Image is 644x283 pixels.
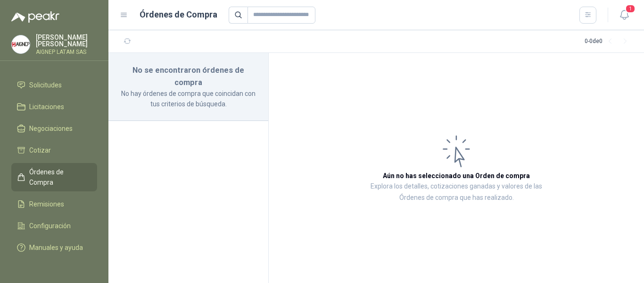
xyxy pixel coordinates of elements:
p: Explora los detalles, cotizaciones ganadas y valores de las Órdenes de compra que has realizado. [363,181,550,204]
span: Manuales y ayuda [29,242,83,253]
a: Órdenes de Compra [11,163,97,191]
a: Configuración [11,217,97,235]
a: Remisiones [11,195,97,213]
div: 0 - 0 de 0 [585,34,633,49]
a: Negociaciones [11,120,97,137]
span: Órdenes de Compra [29,167,88,188]
a: Licitaciones [11,98,97,116]
span: Configuración [29,221,71,231]
h3: No se encontraron órdenes de compra [120,64,257,88]
a: Solicitudes [11,76,97,94]
img: Logo peakr [11,11,59,23]
p: No hay órdenes de compra que coincidan con tus criterios de búsqueda. [120,88,257,109]
a: Manuales y ayuda [11,239,97,257]
span: Remisiones [29,199,64,209]
span: Licitaciones [29,102,64,112]
p: [PERSON_NAME] [PERSON_NAME] [36,34,97,47]
img: Company Logo [12,35,30,53]
p: AIGNEP LATAM SAS [36,49,97,55]
button: 1 [616,7,633,24]
span: Cotizar [29,145,51,155]
h3: Aún no has seleccionado una Orden de compra [383,171,530,181]
a: Cotizar [11,141,97,159]
h1: Órdenes de Compra [140,8,217,21]
span: Negociaciones [29,123,73,134]
span: 1 [625,4,636,13]
span: Solicitudes [29,80,62,90]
